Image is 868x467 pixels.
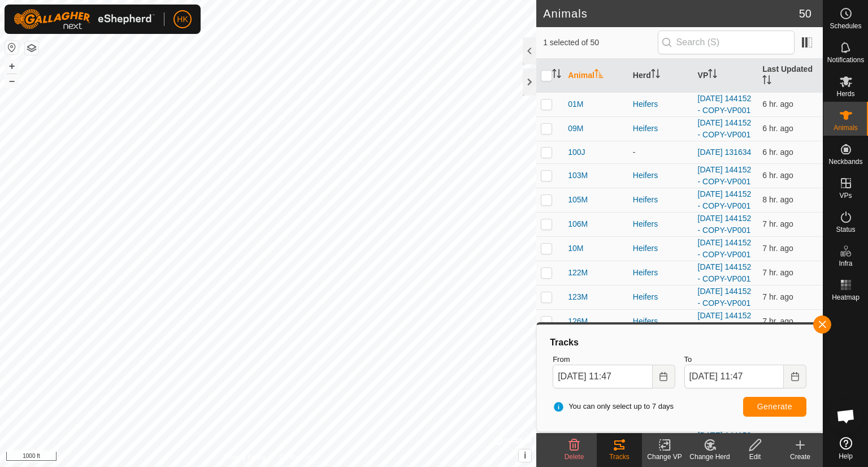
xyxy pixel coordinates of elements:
span: Aug 27, 2025, 12:02 PM [762,171,793,180]
div: Heifers [633,98,689,110]
span: Generate [757,402,792,411]
div: Heifers [633,267,689,279]
span: Schedules [830,23,861,29]
span: Aug 27, 2025, 10:32 AM [762,195,793,204]
a: [DATE] 144152 - COPY-VP001 [698,94,752,115]
div: Tracks [597,452,642,462]
span: 09M [568,123,583,135]
button: – [5,74,19,88]
button: Choose Date [653,365,675,388]
span: 105M [568,194,588,206]
th: Animal [563,59,628,93]
span: You can only select up to 7 days [553,401,674,412]
button: Map Layers [25,41,38,55]
a: [DATE] 144152 - COPY-VP001 [698,189,752,210]
a: [DATE] 144152 - COPY-VP001 [698,311,752,332]
span: Animals [834,124,858,131]
span: Heatmap [832,294,860,301]
span: 122M [568,267,588,279]
span: HK [177,14,188,25]
a: [DATE] 144152 - COPY-VP001 [698,165,752,186]
div: Create [778,452,823,462]
a: [DATE] 144152 - COPY-VP001 [698,262,752,283]
p-sorticon: Activate to sort [762,77,771,86]
button: Generate [743,397,806,417]
p-sorticon: Activate to sort [594,71,604,80]
span: 106M [568,218,588,230]
div: Heifers [633,243,689,254]
span: Aug 27, 2025, 11:02 AM [762,244,793,253]
a: [DATE] 144152 - COPY-VP001 [698,118,752,139]
th: Herd [628,59,693,93]
h2: Animals [543,7,799,20]
label: To [684,354,806,365]
div: Heifers [633,291,689,303]
div: Heifers [633,315,689,327]
a: [DATE] 144152 - COPY-VP001 [698,287,752,308]
label: From [553,354,675,365]
span: 103M [568,170,588,181]
span: 126M [568,315,588,327]
span: Status [836,226,855,233]
div: Heifers [633,123,689,135]
span: 1 selected of 50 [543,37,657,49]
a: Contact Us [279,452,313,462]
span: Neckbands [828,158,862,165]
div: Heifers [633,170,689,181]
span: Aug 27, 2025, 12:02 PM [762,148,793,157]
a: [DATE] 131634 [698,148,752,157]
span: 10M [568,243,583,254]
th: VP [693,59,758,93]
span: 50 [799,5,811,22]
span: Aug 27, 2025, 12:02 PM [762,100,793,109]
a: [DATE] 144152 - COPY-VP001 [698,238,752,259]
span: Aug 27, 2025, 11:32 AM [762,219,793,228]
div: Change VP [642,452,687,462]
p-sorticon: Activate to sort [708,71,717,80]
img: Gallagher Logo [14,9,155,29]
a: [DATE] 144152 - COPY-VP001 [698,214,752,235]
input: Search (S) [658,31,795,54]
button: Reset Map [5,41,19,54]
span: Delete [565,453,584,461]
span: 100J [568,146,585,158]
span: Aug 27, 2025, 11:32 AM [762,268,793,277]
div: Change Herd [687,452,732,462]
span: Aug 27, 2025, 12:02 PM [762,124,793,133]
div: Tracks [548,336,811,349]
a: Help [823,433,868,464]
button: i [519,449,531,462]
a: Privacy Policy [224,452,266,462]
div: Edit [732,452,778,462]
span: Notifications [827,57,864,63]
span: Aug 27, 2025, 11:02 AM [762,317,793,326]
div: - [633,146,689,158]
a: Open chat [829,399,863,433]
span: 123M [568,291,588,303]
button: + [5,59,19,73]
span: Infra [839,260,852,267]
span: 01M [568,98,583,110]
th: Last Updated [758,59,823,93]
span: i [524,451,526,460]
div: Heifers [633,194,689,206]
button: Choose Date [784,365,806,388]
span: Aug 27, 2025, 11:02 AM [762,292,793,301]
span: VPs [839,192,852,199]
p-sorticon: Activate to sort [552,71,561,80]
div: Heifers [633,218,689,230]
span: Herds [836,90,854,97]
p-sorticon: Activate to sort [651,71,660,80]
span: Help [839,453,853,460]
